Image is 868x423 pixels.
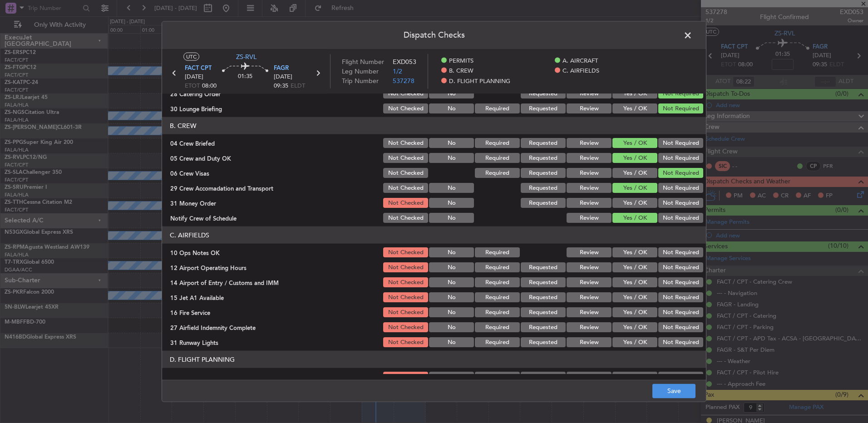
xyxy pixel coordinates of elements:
button: Not Required [658,307,703,317]
button: Not Required [658,322,703,332]
button: Not Required [658,103,703,113]
button: Not Required [658,198,703,208]
button: Not Required [658,168,703,178]
button: Not Required [658,213,703,223]
button: Not Required [658,138,703,148]
button: Not Required [658,183,703,193]
button: Not Required [658,337,703,347]
button: Not Required [658,247,703,257]
button: Not Required [658,372,703,382]
button: Not Required [658,262,703,272]
header: Dispatch Checks [162,22,706,49]
button: Not Required [658,292,703,302]
button: Not Required [658,153,703,163]
button: Not Required [658,277,703,287]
